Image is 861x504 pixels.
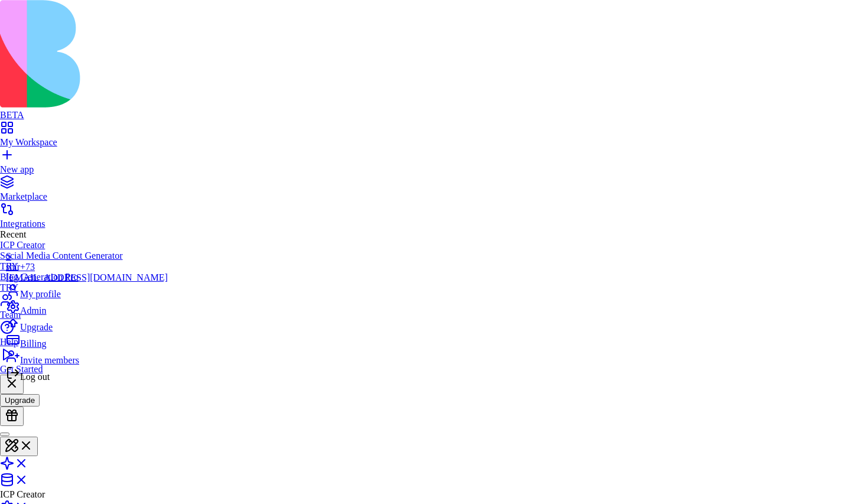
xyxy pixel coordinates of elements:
a: Upgrade [6,316,168,333]
a: Invite members [6,349,168,366]
a: My profile [6,283,168,300]
div: shir+73 [6,262,168,272]
span: Invite members [20,355,79,365]
span: Billing [20,339,46,349]
span: My profile [20,289,61,299]
a: Admin [6,300,168,316]
span: Upgrade [20,322,53,332]
span: S [6,251,11,261]
span: Admin [20,305,46,316]
a: Billing [6,333,168,349]
a: Sshir+73[EMAIL_ADDRESS][DOMAIN_NAME] [6,251,168,283]
div: [EMAIL_ADDRESS][DOMAIN_NAME] [6,272,168,283]
span: Log out [20,372,50,382]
